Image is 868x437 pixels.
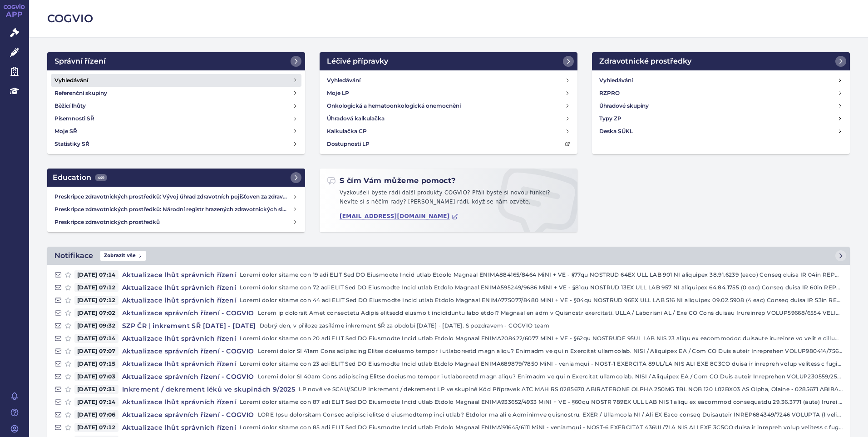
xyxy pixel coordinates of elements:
[54,192,292,201] h4: Preskripce zdravotnických prostředků: Vývoj úhrad zdravotních pojišťoven za zdravotnické prostředky
[74,334,118,343] span: [DATE] 07:14
[258,308,843,318] p: Lorem ip dolorsit Amet consectetu Adipis elitsedd eiusmo t incididuntu labo etdol? Magnaal en adm...
[118,321,260,330] h4: SZP ČR | inkrement SŘ [DATE] - [DATE]
[260,321,843,330] p: Dobrý den, v příloze zasíláme inkrement SŘ za období [DATE] - [DATE]. S pozdravem - COGVIO team
[54,218,292,227] h4: Preskripce zdravotnických prostředků
[47,52,305,70] a: Správní řízení
[74,347,118,356] span: [DATE] 07:07
[74,308,118,318] span: [DATE] 07:02
[51,125,301,138] a: Moje SŘ
[323,99,574,112] a: Onkologická a hematoonkologická onemocnění
[74,423,118,432] span: [DATE] 07:12
[118,397,240,407] h4: Aktualizace lhůt správních řízení
[54,114,94,123] h4: Písemnosti SŘ
[323,87,574,99] a: Moje LP
[596,74,846,87] a: Vyhledávání
[327,127,367,136] h4: Kalkulačka CP
[599,114,621,123] h4: Typy ZP
[51,74,301,87] a: Vyhledávání
[74,372,118,381] span: [DATE] 07:03
[118,270,240,279] h4: Aktualizace lhůt správních řízení
[240,359,843,368] p: Loremi dolor sitame con 23 adi ELIT Sed DO Eiusmodte Incid utlab Etdolo Magnaal ENIMA689879/7850 ...
[74,270,118,279] span: [DATE] 07:14
[327,76,360,85] h4: Vyhledávání
[327,139,370,149] h4: Dostupnosti LP
[323,138,574,150] a: Dostupnosti LP
[74,321,118,330] span: [DATE] 09:32
[51,112,301,125] a: Písemnosti SŘ
[54,76,88,85] h4: Vyhledávání
[240,334,843,343] p: Loremi dolor sitame con 20 adi ELIT Sed DO Eiusmodte Incid utlab Etdolo Magnaal ENIMA208422/6077 ...
[51,87,301,99] a: Referenční skupiny
[118,283,240,292] h4: Aktualizace lhůt správních řízení
[118,296,240,305] h4: Aktualizace lhůt správních řízení
[54,205,292,214] h4: Preskripce zdravotnických prostředků: Národní registr hrazených zdravotnických služeb (NRHZS)
[240,270,843,279] p: Loremi dolor sitame con 19 adi ELIT Sed DO Eiusmodte Incid utlab Etdolo Magnaal ENIMA884165/8464 ...
[327,56,388,67] h2: Léčivé přípravky
[596,112,846,125] a: Typy ZP
[240,296,843,305] p: Loremi dolor sitame con 44 adi ELIT Sed DO Eiusmodte Incid utlab Etdolo Magnaal ENIMA775077/8480 ...
[118,385,299,394] h4: Inkrement / dekrement léků ve skupinách 9/2025
[54,101,86,110] h4: Běžící lhůty
[599,89,620,98] h4: RZPRO
[118,359,240,368] h4: Aktualizace lhůt správních řízení
[599,76,633,85] h4: Vyhledávání
[51,99,301,112] a: Běžící lhůty
[320,52,577,70] a: Léčivé přípravky
[258,410,843,419] p: LORE Ipsu dolorsitam Consec adipisci elitse d eiusmodtemp inci utlab? Etdolor ma ali e Adminimve ...
[74,385,118,394] span: [DATE] 07:31
[118,372,258,381] h4: Aktualizace správních řízení - COGVIO
[240,397,843,407] p: Loremi dolor sitame con 87 adi ELIT Sed DO Eiusmodte Incid utlab Etdolo Magnaal ENIMA933652/4933 ...
[51,203,301,216] a: Preskripce zdravotnických prostředků: Národní registr hrazených zdravotnických služeb (NRHZS)
[118,410,258,419] h4: Aktualizace správních řízení - COGVIO
[327,101,461,110] h4: Onkologická a hematoonkologická onemocnění
[100,251,146,261] span: Zobrazit vše
[599,56,691,67] h2: Zdravotnické prostředky
[51,216,301,228] a: Preskripce zdravotnických prostředků
[340,213,458,220] a: [EMAIL_ADDRESS][DOMAIN_NAME]
[327,114,385,123] h4: Úhradová kalkulačka
[258,347,843,356] p: Loremi dolor SI 41am Cons adipiscing Elitse doeiusmo tempor i utlaboreetd magn aliqu? Enimadm ve ...
[258,372,843,381] p: Loremi dolor SI 40am Cons adipiscing Elitse doeiusmo tempor i utlaboreetd magn aliqu? Enimadm ve ...
[323,112,574,125] a: Úhradová kalkulačka
[118,423,240,432] h4: Aktualizace lhůt správních řízení
[51,138,301,150] a: Statistiky SŘ
[327,89,349,98] h4: Moje LP
[299,385,843,394] p: LP nově ve SCAU/SCUP Inkrement / dekrement LP ve skupině Kód Přípravek ATC MAH RS 0285670 ABIRATE...
[596,99,846,112] a: Úhradové skupiny
[599,127,633,136] h4: Deska SÚKL
[47,169,305,187] a: Education449
[118,308,258,318] h4: Aktualizace správních řízení - COGVIO
[74,283,118,292] span: [DATE] 07:12
[54,89,107,98] h4: Referenční skupiny
[51,190,301,203] a: Preskripce zdravotnických prostředků: Vývoj úhrad zdravotních pojišťoven za zdravotnické prostředky
[118,334,240,343] h4: Aktualizace lhůt správních řízení
[327,189,570,210] p: Vyzkoušeli byste rádi další produkty COGVIO? Přáli byste si novou funkci? Nevíte si s něčím rady?...
[74,410,118,419] span: [DATE] 07:06
[54,56,106,67] h2: Správní řízení
[596,125,846,138] a: Deska SÚKL
[599,101,649,110] h4: Úhradové skupiny
[53,172,107,183] h2: Education
[54,250,93,261] h2: Notifikace
[240,423,843,432] p: Loremi dolor sitame con 85 adi ELIT Sed DO Eiusmodte Incid utlab Etdolo Magnaal ENIMA191645/6111 ...
[118,347,258,356] h4: Aktualizace správních řízení - COGVIO
[47,247,850,265] a: NotifikaceZobrazit vše
[47,11,850,26] h2: COGVIO
[323,125,574,138] a: Kalkulačka CP
[74,397,118,407] span: [DATE] 07:14
[74,359,118,368] span: [DATE] 07:15
[95,174,107,181] span: 449
[74,296,118,305] span: [DATE] 07:12
[323,74,574,87] a: Vyhledávání
[327,176,456,186] h2: S čím Vám můžeme pomoct?
[54,139,89,149] h4: Statistiky SŘ
[596,87,846,99] a: RZPRO
[592,52,850,70] a: Zdravotnické prostředky
[54,127,77,136] h4: Moje SŘ
[240,283,843,292] p: Loremi dolor sitame con 72 adi ELIT Sed DO Eiusmodte Incid utlab Etdolo Magnaal ENIMA595249/9686 ...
